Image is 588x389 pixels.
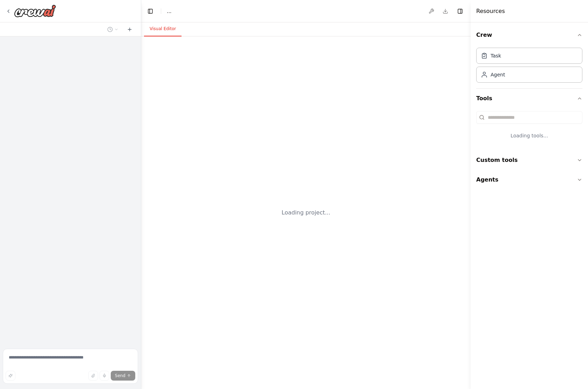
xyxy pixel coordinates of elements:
span: ... [167,8,171,15]
button: Hide left sidebar [145,6,155,16]
button: Improve this prompt [6,371,15,381]
button: Send [111,371,135,381]
div: Loading project... [282,209,330,217]
button: Tools [476,89,582,108]
span: Send [115,373,125,378]
button: Custom tools [476,150,582,170]
div: Crew [476,45,582,88]
div: Agent [491,71,505,78]
button: Visual Editor [144,22,182,36]
button: Agents [476,170,582,190]
img: Logo [14,5,56,17]
button: Hide right sidebar [455,6,465,16]
button: Start a new chat [124,25,135,34]
button: Crew [476,25,582,45]
div: Task [491,52,501,59]
button: Switch to previous chat [104,25,121,34]
div: Tools [476,108,582,150]
h4: Resources [476,7,505,15]
nav: breadcrumb [167,8,171,15]
div: Loading tools... [476,127,582,145]
button: Click to speak your automation idea [100,371,109,381]
button: Upload files [88,371,98,381]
